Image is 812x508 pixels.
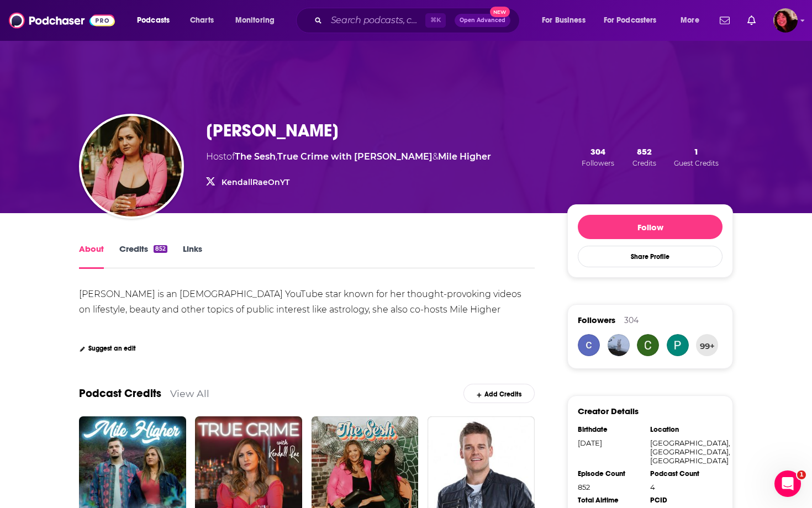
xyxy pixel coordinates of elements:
div: 304 [624,315,639,325]
span: Guest Credits [674,159,719,167]
a: About [79,244,104,269]
img: Podchaser - Follow, Share and Rate Podcasts [9,10,115,31]
img: User Profile [773,8,798,33]
span: 1 [694,146,699,157]
a: True Crime with Kendall Rae [277,151,433,162]
a: View All [170,388,209,399]
button: 304Followers [578,146,618,168]
div: Total Airtime [578,496,643,505]
span: & [433,151,438,162]
a: Suggest an edit [79,345,136,352]
span: 304 [590,146,605,157]
span: , [276,151,277,162]
iframe: Intercom live chat [774,470,801,497]
button: open menu [129,12,184,29]
a: Mile Higher [438,151,491,162]
span: of [226,151,276,162]
span: For Podcasters [604,13,657,28]
a: Show notifications dropdown [743,11,760,30]
a: Charts [183,12,220,29]
div: Podcast Count [650,469,715,478]
a: Links [183,244,202,269]
img: CBBurkett [578,334,600,356]
button: open menu [673,12,713,29]
button: Show profile menu [773,8,798,33]
span: Followers [578,315,615,325]
button: Open AdvancedNew [455,14,510,27]
div: [DATE] [578,438,643,447]
div: 852 [578,483,643,491]
span: Logged in as Kathryn-Musilek [773,8,798,33]
img: KellieS [608,334,630,356]
span: 852 [637,146,652,157]
div: [PERSON_NAME] is an [DEMOGRAPHIC_DATA] YouTube star known for her thought-provoking videos on lif... [79,289,524,330]
button: 852Credits [629,146,660,168]
span: New [490,7,510,17]
img: pndouglas04 [667,334,689,356]
button: Follow [578,215,723,239]
img: littleone11282002 [637,334,659,356]
button: Share Profile [578,246,723,267]
button: 99+ [696,334,718,356]
div: 4 [650,483,715,491]
span: For Business [542,13,586,28]
button: open menu [228,12,289,29]
input: Search podcasts, credits, & more... [326,12,425,29]
span: ⌘ K [425,13,446,28]
span: Followers [582,159,614,167]
div: Episode Count [578,469,643,478]
a: KendallRaeOnYT [222,177,289,187]
span: Open Advanced [460,18,505,23]
div: 852 [154,245,167,253]
span: 1 [797,470,806,479]
button: 1Guest Credits [671,146,722,168]
span: Credits [632,159,656,167]
button: open menu [597,12,673,29]
button: open menu [534,12,599,29]
div: Location [650,425,715,434]
span: Host [206,151,226,162]
span: More [681,13,699,28]
img: Kendall Rae [81,116,182,216]
a: Credits852 [119,244,167,269]
span: Charts [190,13,214,28]
div: Search podcasts, credits, & more... [307,8,530,33]
div: PCID [650,496,715,505]
span: Podcasts [137,13,170,28]
div: [GEOGRAPHIC_DATA], [GEOGRAPHIC_DATA], [GEOGRAPHIC_DATA] [650,438,715,465]
div: Birthdate [578,425,643,434]
a: Podcast Credits [79,387,161,400]
a: The Sesh [235,151,276,162]
h1: [PERSON_NAME] [206,120,339,141]
h3: Creator Details [578,406,639,416]
span: Monitoring [235,13,275,28]
a: Show notifications dropdown [715,11,734,30]
a: Add Credits [463,384,535,403]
